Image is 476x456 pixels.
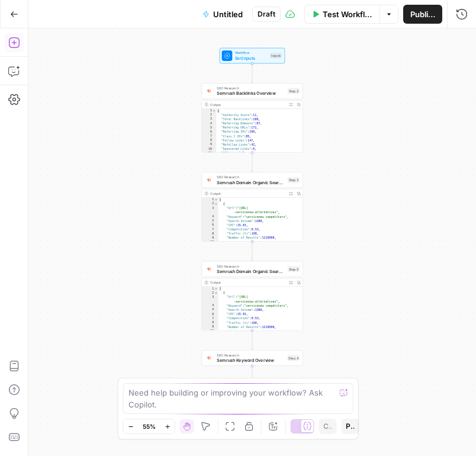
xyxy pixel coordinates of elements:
[143,422,156,431] span: 55%
[206,177,213,182] img: p4kt2d9mz0di8532fmfgvfq6uqa0
[202,223,218,227] div: 6
[270,53,282,59] div: Inputs
[201,350,303,366] div: SEO ResearchSemrush Keyword OverviewStep 4
[251,63,253,82] g: Edge from start to step_2
[214,202,218,206] span: Toggle code folding, rows 2 through 12
[217,85,285,91] span: SEO Research
[217,90,285,97] span: Semrush Backlinks Overview
[346,421,354,432] span: Paste
[304,5,379,24] button: Test Workflow
[202,206,218,214] div: 3
[202,219,218,223] div: 5
[251,153,253,172] g: Edge from step_2 to step_3
[202,236,218,240] div: 9
[217,179,285,185] span: Semrush Domain Organic Search Keywords
[202,134,216,139] div: 7
[202,139,216,143] div: 8
[202,151,216,155] div: 11
[202,312,218,316] div: 6
[201,261,303,330] div: SEO ResearchSemrush Domain Organic Search KeywordsStep 5Output[ { "Url":"[URL] -servicenow-altern...
[251,366,253,385] g: Edge from step_4 to step_9
[288,177,300,183] div: Step 3
[213,109,216,113] span: Toggle code folding, rows 1 through 17
[202,202,218,206] div: 2
[202,227,218,232] div: 7
[251,242,253,261] g: Edge from step_3 to step_5
[217,268,285,275] span: Semrush Domain Organic Search Keywords
[202,329,218,333] div: 10
[258,9,275,20] span: Draft
[202,109,216,113] div: 1
[288,88,300,94] div: Step 2
[202,321,218,325] div: 8
[214,287,218,291] span: Toggle code folding, rows 1 through 464
[210,102,285,107] div: Output
[319,419,336,434] button: Copy
[202,304,218,308] div: 4
[202,121,216,126] div: 4
[235,50,268,56] span: Workflow
[210,280,285,285] div: Output
[202,130,216,134] div: 6
[195,5,250,24] button: Untitled
[235,54,268,61] span: Set Inputs
[217,357,284,364] span: Semrush Keyword Overview
[323,8,372,20] span: Test Workflow
[206,355,213,361] img: v3j4otw2j2lxnxfkcl44e66h4fup
[201,172,303,242] div: SEO ResearchSemrush Domain Organic Search KeywordsStep 3Output[ { "Url":"[URL] -servicenow-altern...
[202,296,218,304] div: 3
[202,291,218,295] div: 2
[206,266,213,272] img: p4kt2d9mz0di8532fmfgvfq6uqa0
[202,240,218,245] div: 10
[202,117,216,121] div: 3
[287,355,300,361] div: Step 4
[201,48,303,64] div: WorkflowSet InputsInputs
[202,232,218,236] div: 8
[341,419,359,434] button: Paste
[202,316,218,320] div: 7
[217,352,284,358] span: SEO Research
[214,198,218,202] span: Toggle code folding, rows 1 through 464
[202,143,216,147] div: 9
[410,8,435,20] span: Publish
[217,264,285,269] span: SEO Research
[206,88,213,94] img: 3lyvnidk9veb5oecvmize2kaffdg
[202,287,218,291] div: 1
[251,330,253,349] g: Edge from step_5 to step_4
[202,126,216,130] div: 5
[202,198,218,202] div: 1
[201,83,303,152] div: SEO ResearchSemrush Backlinks OverviewStep 2Output{ "Authority Score":11, "Total Backlinks":189, ...
[202,147,216,151] div: 10
[202,215,218,219] div: 4
[323,421,332,432] span: Copy
[210,191,285,196] div: Output
[202,113,216,117] div: 2
[288,266,300,272] div: Step 5
[214,291,218,295] span: Toggle code folding, rows 2 through 12
[213,8,243,20] span: Untitled
[202,308,218,312] div: 5
[217,175,285,180] span: SEO Research
[403,5,442,24] button: Publish
[202,325,218,329] div: 9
